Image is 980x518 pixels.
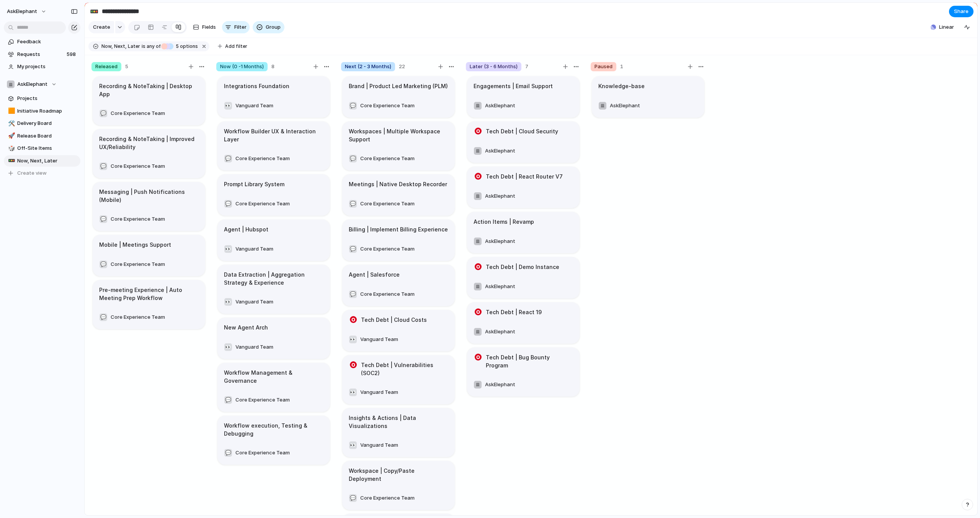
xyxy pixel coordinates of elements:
[4,155,80,167] a: 🚥Now, Next, Later
[97,160,167,172] button: 💬Core Experience Team
[224,323,268,332] h1: New Agent Arch
[161,42,199,51] button: 5 options
[4,61,80,72] a: My projects
[3,5,51,18] button: AskElephant
[347,100,416,112] button: 💬Core Experience Team
[349,388,357,396] div: 👀
[349,102,357,110] div: 💬
[486,172,563,181] h1: Tech Debt | React Router V7
[173,43,198,50] span: options
[224,396,232,404] div: 💬
[7,132,15,140] button: 🚀
[347,243,416,255] button: 💬Core Experience Team
[610,102,640,110] span: AskElephant
[399,63,405,70] span: 22
[93,235,205,276] div: Mobile | Meetings Support💬Core Experience Team
[4,118,80,129] div: 🛠️Delivery Board
[17,169,47,177] span: Create view
[4,79,80,90] button: AskElephant
[4,105,80,117] div: 🟧Initiative Roadmap
[347,333,400,346] button: 👀Vanguard Team
[253,21,284,33] button: Group
[485,192,515,200] span: AskElephant
[224,343,232,351] div: 👀
[93,129,205,178] div: Recording & NoteTaking | Improved UX/Reliability💬Core Experience Team
[4,36,80,48] a: Feedback
[485,381,515,388] span: AskElephant
[349,225,448,234] h1: Billing | Implement Billing Experience
[17,120,78,127] span: Delivery Board
[8,156,13,165] div: 🚥
[349,155,357,162] div: 💬
[345,63,391,70] span: Next (2 - 3 Months)
[222,21,250,33] button: Filter
[485,328,515,336] span: AskElephant
[342,121,455,170] div: Workspaces | Multiple Workspace Support💬Core Experience Team
[349,414,448,430] h1: Insights & Actions | Data Visualizations
[474,218,534,226] h1: Action Items | Revamp
[342,265,455,306] div: Agent | Salesforce💬Core Experience Team
[486,353,573,369] h1: Tech Debt | Bug Bounty Program
[222,341,275,353] button: 👀Vanguard Team
[470,63,518,70] span: Later (3 - 6 Months)
[472,190,517,202] button: AskElephant
[7,107,15,115] button: 🟧
[234,23,247,31] span: Filter
[472,326,517,338] button: AskElephant
[7,120,15,127] button: 🛠️
[347,288,416,300] button: 💬Core Experience Team
[17,38,78,46] span: Feedback
[360,200,415,208] span: Core Experience Team
[222,296,275,308] button: 👀Vanguard Team
[342,461,455,510] div: Workspace | Copy/Paste Deployment💬Core Experience Team
[224,200,232,208] div: 💬
[235,102,273,110] span: Vanguard Team
[486,308,542,316] h1: Tech Debt | React 19
[342,174,455,216] div: Meetings | Native Desktop Recorder💬Core Experience Team
[349,494,357,502] div: 💬
[111,215,165,223] span: Core Experience Team
[217,416,330,465] div: Workflow execution, Testing & Debugging💬Core Experience Team
[224,298,232,306] div: 👀
[4,143,80,154] a: 🎲Off-Site Items
[217,220,330,261] div: Agent | Hubspot👀Vanguard Team
[349,127,448,143] h1: Workspaces | Multiple Workspace Support
[349,245,357,253] div: 💬
[100,313,107,321] div: 💬
[8,119,13,128] div: 🛠️
[88,21,114,33] button: Create
[4,167,80,179] button: Create view
[217,363,330,412] div: Workflow Management & Governance💬Core Experience Team
[349,441,357,449] div: 👀
[235,155,290,162] span: Core Experience Team
[485,102,515,110] span: AskElephant
[347,152,416,165] button: 💬Core Experience Team
[342,220,455,261] div: Billing | Implement Billing Experience💬Core Experience Team
[595,63,612,70] span: Paused
[224,421,323,438] h1: Workflow execution, Testing & Debugging
[467,348,580,397] div: Tech Debt | Bug Bounty ProgramAskElephant
[360,155,415,162] span: Core Experience Team
[360,245,415,253] span: Core Experience Team
[235,245,273,253] span: Vanguard Team
[360,494,415,502] span: Core Experience Team
[190,21,219,33] button: Fields
[95,63,118,70] span: Released
[474,82,553,90] h1: Engagements | Email Support
[99,82,199,98] h1: Recording & NoteTaking | Desktop App
[360,441,398,449] span: Vanguard Team
[97,213,167,225] button: 💬Core Experience Team
[349,270,400,279] h1: Agent | Salesforce
[485,238,515,245] span: AskElephant
[222,447,292,459] button: 💬Core Experience Team
[349,200,357,208] div: 💬
[472,379,517,391] button: AskElephant
[224,82,289,90] h1: Integrations Foundation
[88,5,100,18] button: 🚥
[620,63,623,70] span: 1
[360,102,415,110] span: Core Experience Team
[217,76,330,118] div: Integrations Foundation👀Vanguard Team
[222,198,292,210] button: 💬Core Experience Team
